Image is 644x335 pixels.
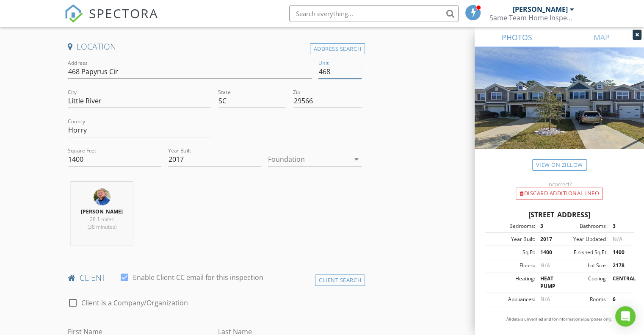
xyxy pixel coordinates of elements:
[513,5,568,14] div: [PERSON_NAME]
[487,275,535,290] div: Heating:
[64,11,158,29] a: SPECTORA
[475,27,559,47] a: PHOTOS
[310,43,365,55] div: Address Search
[485,210,634,220] div: [STREET_ADDRESS]
[475,47,644,169] img: streetview
[487,296,535,303] div: Appliances:
[475,181,644,188] div: Incorrect?
[559,275,607,290] div: Cooling:
[516,188,603,199] div: Discard Additional info
[535,275,559,290] div: HEAT PUMP
[615,306,636,327] div: Open Intercom Messenger
[315,274,365,286] div: Client Search
[607,262,631,269] div: 2178
[485,316,634,322] p: All data is unverified and for informational purposes only.
[607,275,631,290] div: CENTRAL
[81,208,123,215] strong: [PERSON_NAME]
[535,235,559,243] div: 2017
[133,273,263,282] label: Enable Client CC email for this inspection
[607,249,631,256] div: 1400
[90,216,114,223] span: 28.1 miles
[559,222,607,230] div: Bathrooms:
[540,296,550,303] span: N/A
[607,296,631,303] div: 6
[535,222,559,230] div: 3
[489,14,574,22] div: Same Team Home Inspections
[89,4,158,22] span: SPECTORA
[88,223,116,230] span: (38 minutes)
[559,249,607,256] div: Finished Sq Ft:
[532,159,587,171] a: View on Zillow
[487,262,535,269] div: Floors:
[351,154,362,164] i: arrow_drop_down
[559,235,607,243] div: Year Updated:
[81,299,188,307] label: Client is a Company/Organization
[540,262,550,269] span: N/A
[94,188,111,205] img: img_7136_2.jpg
[559,296,607,303] div: Rooms:
[487,222,535,230] div: Bedrooms:
[559,27,644,47] a: MAP
[68,41,362,52] h4: Location
[289,5,459,22] input: Search everything...
[559,262,607,269] div: Lot Size:
[535,249,559,256] div: 1400
[68,272,362,283] h4: client
[612,235,622,243] span: N/A
[607,222,631,230] div: 3
[487,249,535,256] div: Sq Ft:
[487,235,535,243] div: Year Built:
[64,4,83,23] img: The Best Home Inspection Software - Spectora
